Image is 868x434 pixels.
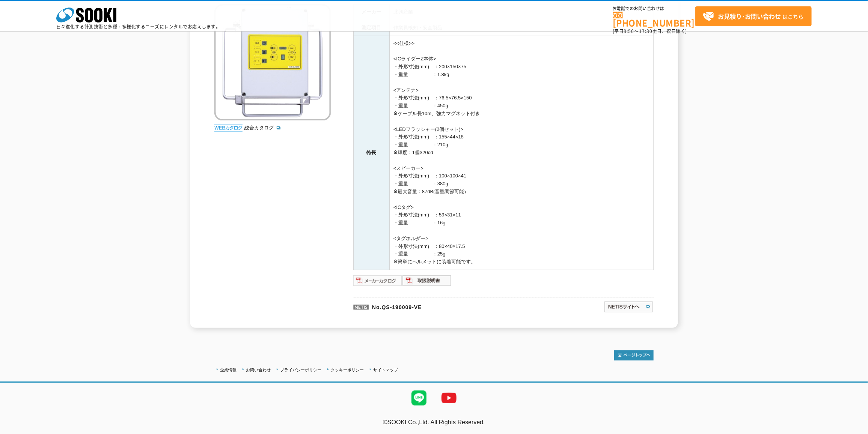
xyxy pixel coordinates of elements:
[280,368,321,372] a: プライバシーポリシー
[353,279,402,285] a: メーカーカタログ
[214,4,331,120] img: 重機接近警報システム ICライダーZ
[402,279,452,285] a: 取扱説明書
[613,6,695,11] span: お電話でのお問い合わせは
[718,12,781,21] strong: お見積り･お問い合わせ
[56,24,221,29] p: 日々進化する計測技術と多種・多様化するニーズにレンタルでお応えします。
[244,125,281,131] a: 総合カタログ
[604,301,654,313] img: NETISサイトへ
[434,383,464,413] img: YouTube
[214,124,243,132] img: webカタログ
[695,6,812,26] a: お見積り･お問い合わせはこちら
[373,368,398,372] a: サイトマップ
[639,28,653,35] span: 17:30
[703,11,803,22] span: はこちら
[613,12,695,27] a: [PHONE_NUMBER]
[614,350,654,360] img: トップページへ
[390,36,654,270] td: <<仕様>> <ICライダーZ本体> ・外形寸法(mm) ：200×150×75 ・重量 ：1.8kg <アンテナ> ・外形寸法(mm) ：76.5×76.5×150 ・重量 ：450g ※ケー...
[613,28,687,35] span: (平日 ～ 土日、祝日除く)
[402,275,452,287] img: 取扱説明書
[220,368,237,372] a: 企業情報
[354,36,390,270] th: 特長
[839,426,868,433] a: テストMail
[353,297,531,315] p: No.QS-190009-VE
[624,28,634,35] span: 8:50
[246,368,271,372] a: お問い合わせ
[331,368,364,372] a: クッキーポリシー
[404,383,434,413] img: LINE
[353,275,402,287] img: メーカーカタログ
